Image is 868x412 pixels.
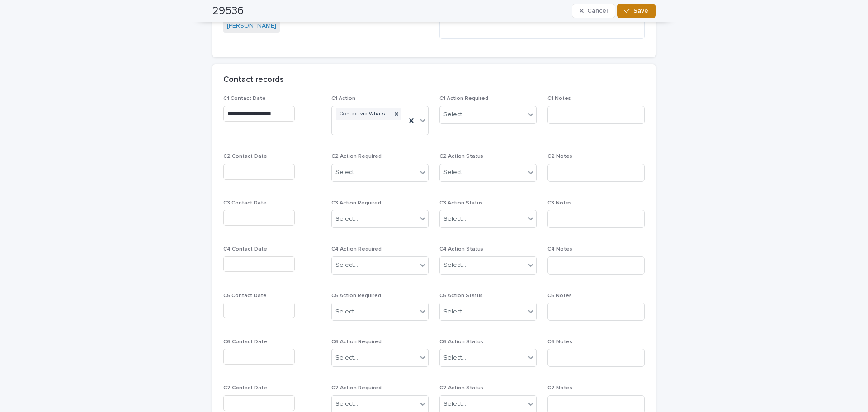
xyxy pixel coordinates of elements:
[335,168,358,177] div: Select...
[547,293,572,298] span: C5 Notes
[443,168,466,177] div: Select...
[331,339,382,345] span: C6 Action Required
[223,96,266,101] span: C1 Contact Date
[331,293,381,298] span: C5 Action Required
[331,200,381,206] span: C3 Action Required
[223,339,267,345] span: C6 Contact Date
[443,307,466,317] div: Select...
[547,200,572,206] span: C3 Notes
[633,8,648,14] span: Save
[335,260,358,270] div: Select...
[331,96,355,101] span: C1 Action
[335,399,358,409] div: Select...
[443,260,466,270] div: Select...
[335,307,358,317] div: Select...
[227,21,276,31] a: [PERSON_NAME]
[223,246,267,252] span: C4 Contact Date
[547,96,571,101] span: C1 Notes
[547,154,572,159] span: C2 Notes
[587,8,608,14] span: Cancel
[335,214,358,224] div: Select...
[223,75,284,85] h2: Contact records
[212,5,244,18] h2: 29536
[443,110,466,119] div: Select...
[547,246,572,252] span: C4 Notes
[443,399,466,409] div: Select...
[331,246,382,252] span: C4 Action Required
[439,96,488,101] span: C1 Action Required
[336,108,392,120] div: Contact via WhatsApp
[443,214,466,224] div: Select...
[331,154,382,159] span: C2 Action Required
[572,4,615,18] button: Cancel
[331,385,382,391] span: C7 Action Required
[439,293,483,298] span: C5 Action Status
[547,339,572,345] span: C6 Notes
[439,246,483,252] span: C4 Action Status
[439,339,483,345] span: C6 Action Status
[443,353,466,363] div: Select...
[617,4,656,18] button: Save
[223,293,267,298] span: C5 Contact Date
[223,385,267,391] span: C7 Contact Date
[335,353,358,363] div: Select...
[547,385,572,391] span: C7 Notes
[439,154,483,159] span: C2 Action Status
[439,200,483,206] span: C3 Action Status
[223,200,267,206] span: C3 Contact Date
[439,385,483,391] span: C7 Action Status
[223,154,267,159] span: C2 Contact Date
